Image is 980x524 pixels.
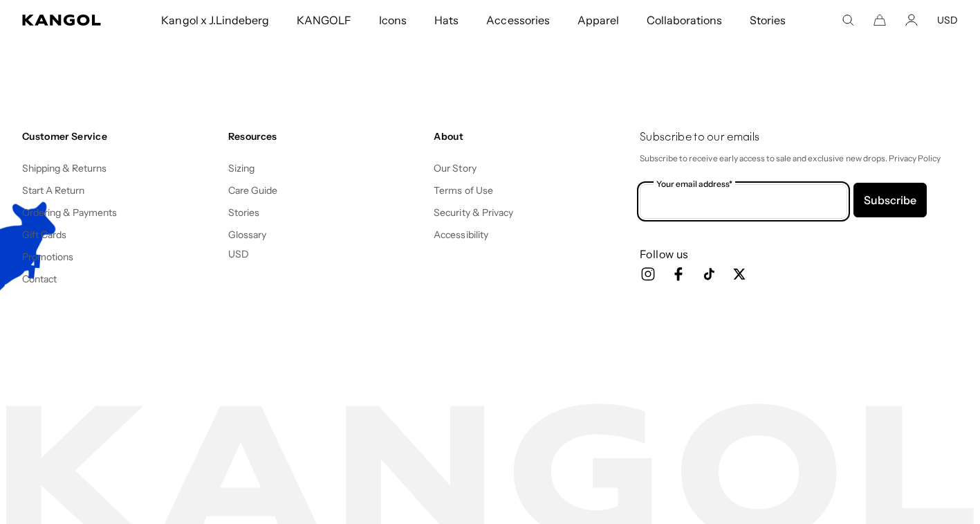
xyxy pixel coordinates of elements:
[434,130,629,143] h4: About
[434,184,492,197] a: Terms of Use
[22,184,84,197] a: Start A Return
[434,228,488,241] a: Accessibility
[853,183,927,217] button: Subscribe
[228,228,266,241] a: Glossary
[640,151,958,166] p: Subscribe to receive early access to sale and exclusive new drops. Privacy Policy
[22,251,73,263] a: Promotions
[640,246,958,262] h3: Follow us
[228,206,259,219] a: Stories
[873,14,886,26] button: Cart
[22,273,57,285] a: Contact
[228,248,249,260] button: USD
[22,206,118,219] a: Ordering & Payments
[22,228,66,241] a: Gift Cards
[434,162,476,174] a: Our Story
[905,14,918,26] a: Account
[22,130,217,143] h4: Customer Service
[228,162,255,174] a: Sizing
[22,162,107,174] a: Shipping & Returns
[640,130,958,145] h4: Subscribe to our emails
[228,184,277,197] a: Care Guide
[434,206,513,219] a: Security & Privacy
[842,14,854,26] summary: Search here
[228,130,423,143] h4: Resources
[937,14,958,26] button: USD
[22,15,106,26] a: Kangol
